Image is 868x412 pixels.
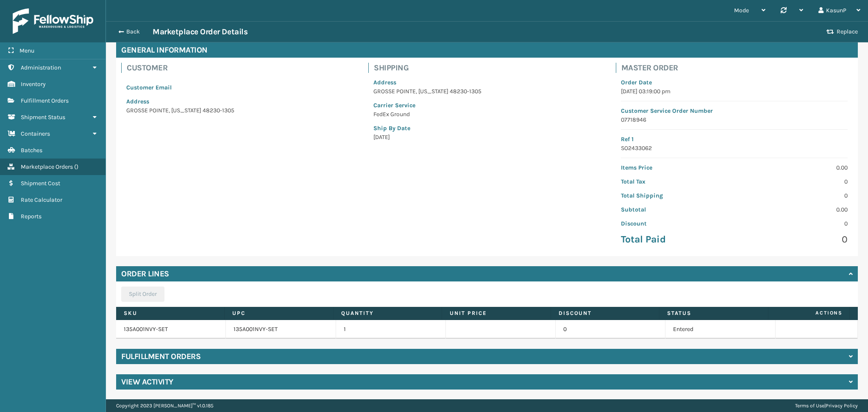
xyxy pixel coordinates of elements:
[13,8,93,34] img: logo
[826,403,858,409] a: Privacy Policy
[665,320,775,339] td: Entered
[336,320,446,339] td: 1
[795,403,824,409] a: Terms of Use
[734,7,749,14] span: Mode
[21,213,42,220] span: Reports
[621,144,848,153] p: SO2433062
[621,219,729,228] p: Discount
[21,81,46,88] span: Inventory
[21,130,50,137] span: Containers
[795,399,858,412] div: |
[74,163,78,170] span: ( )
[739,233,848,246] p: 0
[667,309,760,317] label: Status
[373,101,600,110] p: Carrier Service
[824,28,860,36] button: Replace
[126,98,149,105] span: Address
[21,163,73,170] span: Marketplace Orders
[559,309,651,317] label: Discount
[739,205,848,214] p: 0.00
[232,309,325,317] label: UPC
[621,87,848,96] p: [DATE] 03:19:00 pm
[373,110,600,119] p: FedEx Ground
[116,42,858,58] h4: General Information
[21,114,65,121] span: Shipment Status
[226,320,336,339] td: 135A001NVY-SET
[153,27,248,37] h3: Marketplace Order Details
[116,399,214,412] p: Copyright 2023 [PERSON_NAME]™ v 1.0.185
[739,219,848,228] p: 0
[621,106,848,115] p: Customer Service Order Number
[114,28,153,36] button: Back
[621,163,729,172] p: Items Price
[341,309,434,317] label: Quantity
[21,64,61,71] span: Administration
[373,124,600,133] p: Ship By Date
[826,29,834,35] i: Replace
[739,163,848,172] p: 0.00
[621,115,848,124] p: 07718946
[21,147,42,154] span: Batches
[374,63,605,73] h4: Shipping
[21,180,60,187] span: Shipment Cost
[373,79,396,86] span: Address
[126,83,353,92] p: Customer Email
[621,205,729,214] p: Subtotal
[127,63,358,73] h4: Customer
[124,309,217,317] label: SKU
[21,97,69,104] span: Fulfillment Orders
[19,47,34,54] span: Menu
[621,135,848,144] p: Ref 1
[739,191,848,200] p: 0
[124,326,168,333] a: 135A001NVY-SET
[373,133,600,142] p: [DATE]
[621,177,729,186] p: Total Tax
[121,287,164,302] button: Split Order
[450,309,542,317] label: Unit Price
[121,351,200,362] h4: Fulfillment Orders
[21,196,62,203] span: Rate Calculator
[739,177,848,186] p: 0
[121,377,173,387] h4: View Activity
[621,63,853,73] h4: Master Order
[621,78,848,87] p: Order Date
[621,191,729,200] p: Total Shipping
[771,306,848,320] span: Actions
[126,106,353,115] p: GROSSE POINTE , [US_STATE] 48230-1305
[621,233,729,246] p: Total Paid
[556,320,665,339] td: 0
[373,87,600,96] p: GROSSE POINTE , [US_STATE] 48230-1305
[121,269,169,279] h4: Order Lines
